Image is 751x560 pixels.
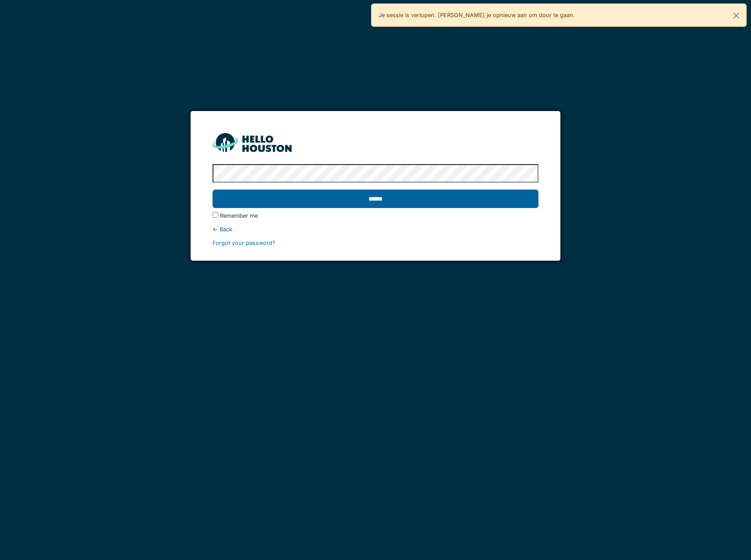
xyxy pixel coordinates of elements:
[213,240,275,246] a: Forgot your password?
[220,212,258,220] label: Remember me
[726,4,746,27] button: Fermer
[379,12,575,18] font: Je sessie is verlopen. [PERSON_NAME] je opnieuw aan om door te gaan.
[213,225,538,233] div: ← Back
[213,133,292,152] img: HH_line-BYnF2_Hg.png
